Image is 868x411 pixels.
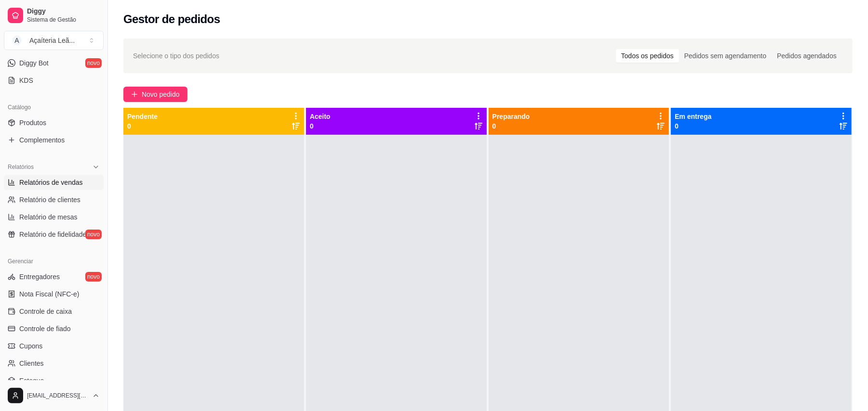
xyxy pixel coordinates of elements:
[19,76,33,85] span: KDS
[4,321,104,336] a: Controle de fiado
[29,36,75,45] div: Açaíteria Leã ...
[12,36,22,45] span: A
[19,376,44,385] span: Estoque
[19,289,79,299] span: Nota Fiscal (NFC-e)
[310,112,331,121] p: Aceito
[4,269,104,284] a: Entregadoresnovo
[616,49,679,63] div: Todos os pedidos
[4,286,104,302] a: Nota Fiscal (NFC-e)
[8,163,34,171] span: Relatórios
[127,121,158,131] p: 0
[19,118,46,128] span: Produtos
[19,58,49,68] span: Diggy Bot
[127,112,158,121] p: Pendente
[19,178,83,187] span: Relatórios de vendas
[4,304,104,319] a: Controle de caixa
[4,175,104,190] a: Relatórios de vendas
[123,12,220,27] h2: Gestor de pedidos
[4,192,104,207] a: Relatório de clientes
[19,272,60,282] span: Entregadores
[4,209,104,225] a: Relatório de mesas
[4,73,104,88] a: KDS
[19,359,44,368] span: Clientes
[131,91,138,98] span: plus
[679,49,772,63] div: Pedidos sem agendamento
[133,51,219,61] span: Selecione o tipo dos pedidos
[4,31,104,50] button: Select a team
[27,392,88,399] span: [EMAIL_ADDRESS][DOMAIN_NAME]
[310,121,331,131] p: 0
[19,341,42,351] span: Cupons
[142,89,180,100] span: Novo pedido
[4,55,104,71] a: Diggy Botnovo
[4,115,104,130] a: Produtos
[19,230,86,239] span: Relatório de fidelidade
[772,49,842,63] div: Pedidos agendados
[4,338,104,354] a: Cupons
[19,212,78,222] span: Relatório de mesas
[4,100,104,115] div: Catálogo
[493,121,530,131] p: 0
[4,254,104,269] div: Gerenciar
[19,135,65,145] span: Complementos
[19,307,72,316] span: Controle de caixa
[4,227,104,242] a: Relatório de fidelidadenovo
[4,373,104,388] a: Estoque
[27,16,100,24] span: Sistema de Gestão
[4,4,104,27] a: DiggySistema de Gestão
[19,195,80,205] span: Relatório de clientes
[675,121,711,131] p: 0
[675,112,711,121] p: Em entrega
[4,356,104,371] a: Clientes
[493,112,530,121] p: Preparando
[27,7,100,16] span: Diggy
[123,87,187,102] button: Novo pedido
[4,132,104,148] a: Complementos
[19,324,71,334] span: Controle de fiado
[4,384,104,407] button: [EMAIL_ADDRESS][DOMAIN_NAME]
